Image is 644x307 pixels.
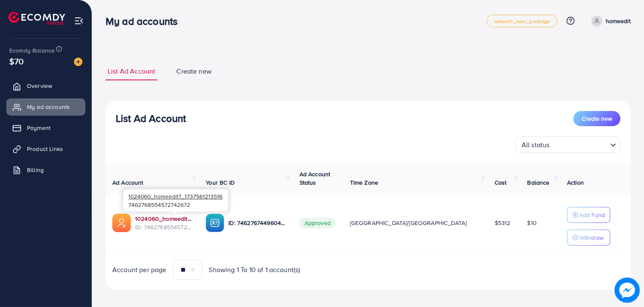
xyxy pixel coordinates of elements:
[112,178,143,187] span: Ad Account
[116,112,186,124] h3: List Ad Account
[128,192,223,200] span: 1024060_homeedit7_1737561213516
[299,217,336,228] span: Approved
[527,219,537,227] span: $10
[494,19,550,24] span: adreach_new_package
[209,265,300,275] span: Showing 1 To 10 of 1 account(s)
[135,223,192,231] span: ID: 7462768554572742672
[527,178,550,187] span: Balance
[487,15,557,27] a: adreach_new_package
[579,210,605,220] p: Add Fund
[74,58,82,66] img: image
[6,161,85,178] a: Billing
[176,66,212,76] span: Create new
[573,111,620,126] button: Create new
[123,189,228,212] div: 7462768554572742672
[6,98,85,115] a: My ad accounts
[27,166,44,174] span: Billing
[108,66,155,76] span: List Ad Account
[27,145,63,153] span: Product Links
[74,16,84,26] img: menu
[350,219,467,227] span: [GEOGRAPHIC_DATA]/[GEOGRAPHIC_DATA]
[206,214,224,232] img: ic-ba-acc.ded83a64.svg
[8,12,65,25] img: logo
[350,178,378,187] span: Time Zone
[112,265,167,275] span: Account per page
[206,178,235,187] span: Your BC ID
[515,136,620,153] div: Search for option
[228,218,286,228] p: ID: 7462767449604177937
[9,46,55,55] span: Ecomdy Balance
[135,214,192,223] a: 1024060_homeedit7_1737561213516
[6,77,85,94] a: Overview
[8,52,26,71] span: $70
[567,230,610,246] button: Withdraw
[27,103,70,111] span: My ad accounts
[582,114,612,123] span: Create new
[27,124,50,132] span: Payment
[567,207,610,223] button: Add Fund
[112,214,131,232] img: ic-ads-acc.e4c84228.svg
[495,178,507,187] span: Cost
[299,170,331,187] span: Ad Account Status
[6,140,85,157] a: Product Links
[552,137,607,151] input: Search for option
[106,15,184,27] h3: My ad accounts
[6,119,85,136] a: Payment
[495,219,511,227] span: $5312
[27,82,52,90] span: Overview
[579,233,604,243] p: Withdraw
[567,178,584,187] span: Action
[615,278,640,303] img: image
[520,139,551,151] span: All status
